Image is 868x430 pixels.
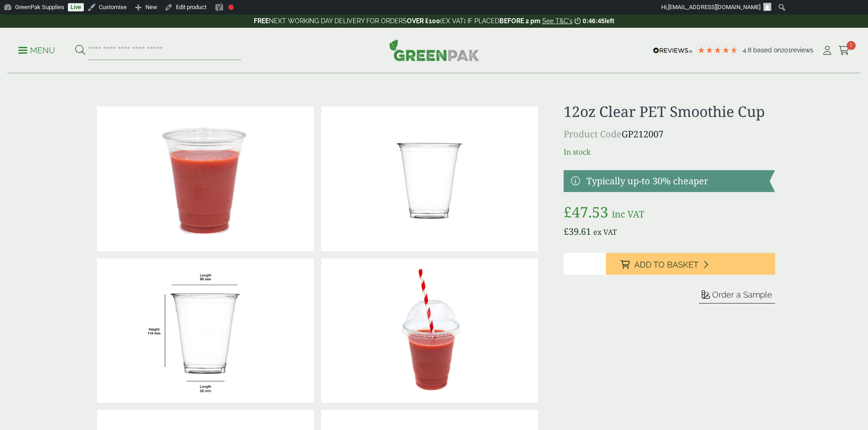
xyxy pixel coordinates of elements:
h1: 12oz Clear PET Smoothie Cup [564,103,775,120]
span: £ [564,225,569,238]
p: In stock [564,147,775,157]
span: left [605,17,614,25]
span: Product Code [564,128,621,140]
strong: OVER £100 [407,17,440,25]
span: ex VAT [593,227,617,237]
img: REVIEWS.io [653,47,693,54]
span: Order a Sample [712,290,772,299]
span: 1 [847,41,856,50]
p: Menu [18,45,55,56]
span: 4.8 [743,46,753,54]
i: Cart [838,46,850,55]
div: Focus keyphrase not set [228,5,234,10]
button: Order a Sample [699,289,775,304]
img: GreenPak Supplies [389,39,479,61]
img: 12oz Smoothie [97,258,314,403]
p: GP212007 [564,127,775,141]
span: inc VAT [612,208,644,220]
img: 12oz PET Smoothie Cup With Raspberry Smoothie With Domed Lid With Hole And Straw [321,258,538,403]
i: My Account [822,46,833,55]
strong: BEFORE 2 pm [499,17,540,25]
a: Live [68,3,84,11]
span: 201 [781,46,791,54]
a: 1 [838,44,850,57]
span: Add to Basket [634,260,699,270]
bdi: 39.61 [564,225,591,238]
strong: FREE [254,17,269,25]
bdi: 47.53 [564,202,608,222]
div: 4.79 Stars [697,46,738,54]
span: [EMAIL_ADDRESS][DOMAIN_NAME] [668,4,760,10]
img: 12oz Clear PET Smoothie Cup 0 [321,106,538,251]
span: Based on [753,46,781,54]
a: Menu [18,45,55,54]
span: £ [564,202,572,222]
span: reviews [791,46,813,54]
span: 0:46:45 [583,17,605,25]
button: Add to Basket [606,253,775,275]
a: See T&C's [542,17,573,25]
img: 12oz PET Smoothie Cup With Raspberry Smoothie No Lid [97,106,314,251]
